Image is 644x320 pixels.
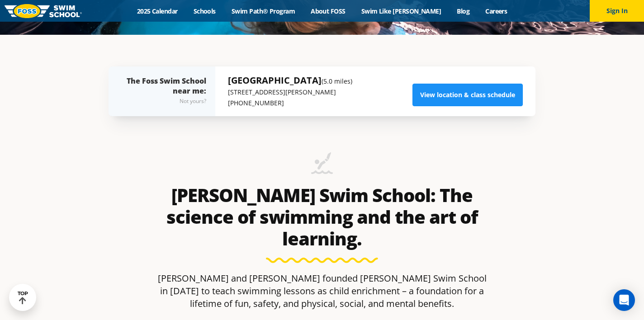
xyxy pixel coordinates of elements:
div: Open Intercom Messenger [613,289,635,311]
p: [PERSON_NAME] and [PERSON_NAME] founded [PERSON_NAME] Swim School in [DATE] to teach swimming les... [154,272,490,310]
p: [STREET_ADDRESS][PERSON_NAME] [228,87,352,98]
p: [PHONE_NUMBER] [228,98,352,108]
a: About FOSS [303,7,354,15]
a: Blog [449,7,478,15]
a: Swim Like [PERSON_NAME] [353,7,449,15]
a: Schools [185,7,223,15]
div: Not yours? [127,96,206,107]
a: Swim Path® Program [223,7,303,15]
a: View location & class schedule [412,84,523,106]
img: icon-swimming-diving-2.png [311,152,333,180]
img: FOSS Swim School Logo [5,4,82,18]
h2: [PERSON_NAME] Swim School: The science of swimming and the art of learning. [154,184,490,249]
a: Careers [478,7,515,15]
div: The Foss Swim School near me: [127,76,206,107]
a: 2025 Calendar [129,7,185,15]
div: TOP [18,291,28,305]
h5: [GEOGRAPHIC_DATA] [228,74,352,87]
small: (5.0 miles) [322,77,352,85]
